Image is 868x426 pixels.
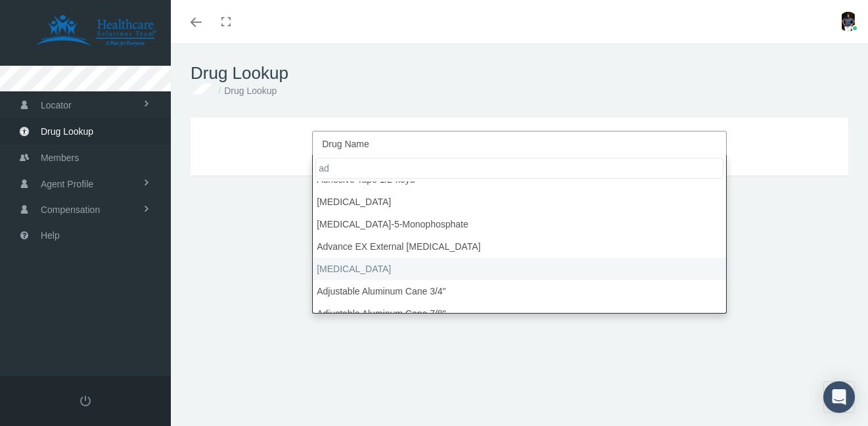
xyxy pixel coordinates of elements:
[313,258,726,280] li: [MEDICAL_DATA]
[41,145,79,170] span: Members
[41,93,72,118] span: Locator
[41,119,93,144] span: Drug Lookup
[313,280,726,302] li: Adjustable Aluminum Cane 3/4"
[823,381,855,413] div: Open Intercom Messenger
[41,172,93,197] span: Agent Profile
[191,63,848,83] h1: Drug Lookup
[313,302,726,325] li: Adjustable Aluminum Cane 7/8"
[313,191,726,213] li: [MEDICAL_DATA]
[17,14,175,47] img: HEALTHCARE SOLUTIONS TEAM, LLC
[313,235,726,258] li: Advance EX External [MEDICAL_DATA]
[41,197,100,222] span: Compensation
[215,83,277,98] li: Drug Lookup
[322,139,369,149] span: Drug Name
[838,12,858,32] img: S_Profile_Picture_16534.jpg
[313,213,726,235] li: [MEDICAL_DATA]-5-Monophosphate
[41,223,60,248] span: Help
